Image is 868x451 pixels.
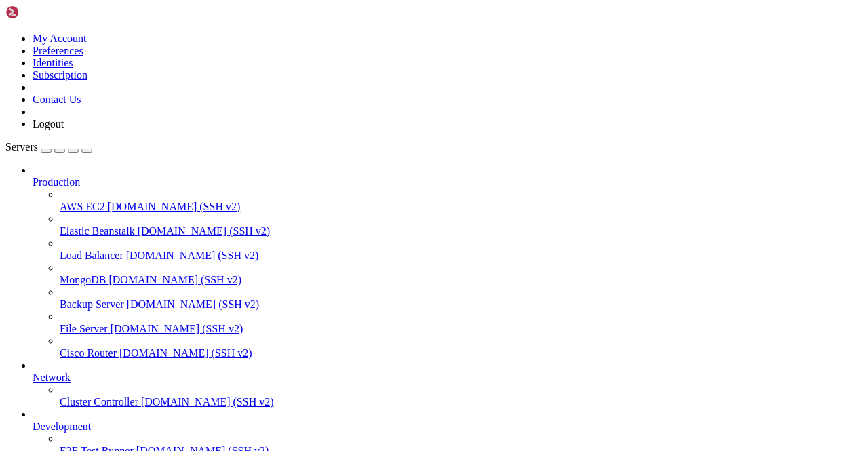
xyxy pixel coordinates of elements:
[33,176,80,188] span: Production
[5,141,38,153] span: Servers
[60,323,863,335] a: File Server [DOMAIN_NAME] (SSH v2)
[60,384,863,408] li: Cluster Controller [DOMAIN_NAME] (SSH v2)
[119,347,252,359] span: [DOMAIN_NAME] (SSH v2)
[60,347,863,359] a: Cisco Router [DOMAIN_NAME] (SSH v2)
[60,323,108,334] span: File Server
[60,396,138,408] span: Cluster Controller
[141,396,274,408] span: [DOMAIN_NAME] (SSH v2)
[33,33,87,44] a: My Account
[33,69,87,81] a: Subscription
[60,225,863,237] a: Elastic Beanstalk [DOMAIN_NAME] (SSH v2)
[60,237,863,262] li: Load Balancer [DOMAIN_NAME] (SSH v2)
[60,396,863,408] a: Cluster Controller [DOMAIN_NAME] (SSH v2)
[60,201,863,213] a: AWS EC2 [DOMAIN_NAME] (SSH v2)
[33,372,71,383] span: Network
[108,274,241,286] span: [DOMAIN_NAME] (SSH v2)
[60,250,863,262] a: Load Balancer [DOMAIN_NAME] (SSH v2)
[60,225,135,237] span: Elastic Beanstalk
[60,311,863,335] li: File Server [DOMAIN_NAME] (SSH v2)
[138,225,271,237] span: [DOMAIN_NAME] (SSH v2)
[60,213,863,237] li: Elastic Beanstalk [DOMAIN_NAME] (SSH v2)
[5,5,83,19] img: Shellngn
[33,176,863,189] a: Production
[33,57,73,68] a: Identities
[33,45,83,56] a: Preferences
[60,274,106,286] span: MongoDB
[60,298,124,310] span: Backup Server
[60,189,863,213] li: AWS EC2 [DOMAIN_NAME] (SSH v2)
[60,274,863,286] a: MongoDB [DOMAIN_NAME] (SSH v2)
[5,141,92,153] a: Servers
[60,335,863,359] li: Cisco Router [DOMAIN_NAME] (SSH v2)
[33,420,863,433] a: Development
[60,298,863,311] a: Backup Server [DOMAIN_NAME] (SSH v2)
[60,250,123,261] span: Load Balancer
[127,298,260,310] span: [DOMAIN_NAME] (SSH v2)
[60,201,105,212] span: AWS EC2
[111,323,243,334] span: [DOMAIN_NAME] (SSH v2)
[60,286,863,311] li: Backup Server [DOMAIN_NAME] (SSH v2)
[33,94,81,105] a: Contact Us
[33,420,91,432] span: Development
[33,359,863,408] li: Network
[33,118,64,130] a: Logout
[33,372,863,384] a: Network
[60,262,863,286] li: MongoDB [DOMAIN_NAME] (SSH v2)
[108,201,241,212] span: [DOMAIN_NAME] (SSH v2)
[126,250,259,261] span: [DOMAIN_NAME] (SSH v2)
[60,347,117,359] span: Cisco Router
[33,164,863,359] li: Production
